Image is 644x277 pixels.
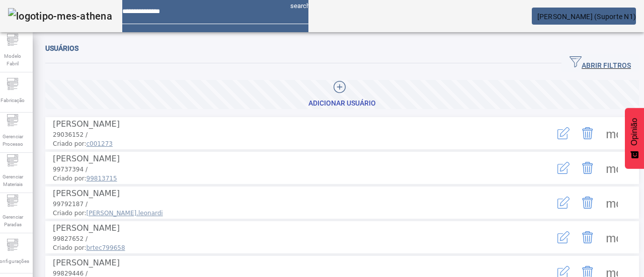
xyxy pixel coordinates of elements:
[53,154,120,163] font: [PERSON_NAME]
[53,201,88,208] font: 99792187 /
[576,191,600,215] button: Excluir
[582,61,631,69] font: ABRIR FILTROS
[3,214,23,227] font: Gerenciar Paradas
[87,244,125,251] font: brtec799658
[600,156,624,180] button: Mais
[576,156,600,180] button: Excluir
[53,119,120,129] font: [PERSON_NAME]
[600,191,624,215] button: Mais
[53,131,88,138] font: 29036152 /
[3,134,23,147] font: Gerenciar Processo
[576,121,600,145] button: Excluir
[53,244,87,251] font: Criado por:
[53,223,120,233] font: [PERSON_NAME]
[600,121,624,145] button: Mais
[53,175,87,182] font: Criado por:
[53,140,87,147] font: Criado por:
[576,225,600,249] button: Excluir
[8,8,112,24] img: logotipo-mes-athena
[630,118,638,146] font: Opinião
[53,258,120,267] font: [PERSON_NAME]
[600,225,624,249] button: Mais
[537,13,636,21] font: [PERSON_NAME] (Suporte N1)
[45,80,639,109] button: Adicionar Usuário
[87,175,117,182] font: 99813715
[1,98,25,103] font: Fabricação
[308,99,376,107] font: Adicionar Usuário
[53,235,88,242] font: 99827652 /
[3,174,23,187] font: Gerenciar Materiais
[45,44,78,52] font: Usuários
[53,189,120,198] font: [PERSON_NAME]
[53,270,88,277] font: 99829446 /
[625,108,644,169] button: Feedback - Mostrar pesquisa
[4,53,21,66] font: Modelo Fabril
[561,54,639,72] button: ABRIR FILTROS
[87,140,113,147] font: c001273
[53,210,87,217] font: Criado por:
[53,166,88,173] font: 99737394 /
[87,210,163,217] font: [PERSON_NAME].leonardi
